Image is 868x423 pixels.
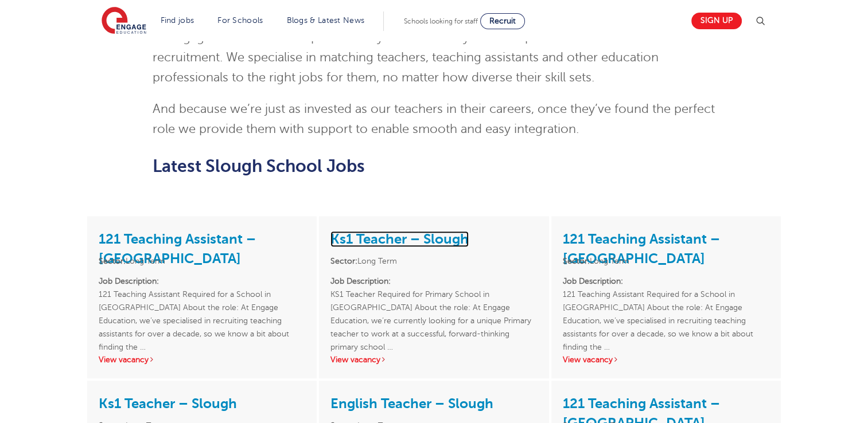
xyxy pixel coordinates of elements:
a: 121 Teaching Assistant – [GEOGRAPHIC_DATA] [563,231,720,267]
a: Sign up [691,13,742,29]
span: Recruit [489,17,516,25]
strong: Sector: [99,257,126,265]
a: Recruit [480,13,525,29]
p: KS1 Teacher Required for Primary School in [GEOGRAPHIC_DATA] About the role: At Engage Education,... [330,275,537,340]
span: Schools looking for staff [404,17,478,25]
a: Find jobs [161,16,194,25]
h2: Latest Slough School Jobs [153,156,715,176]
span: And because we’re just as invested as our teachers in their careers, once they’ve found the perfe... [153,102,715,136]
a: For Schools [217,16,263,25]
strong: Job Description: [99,277,159,285]
a: Ks1 Teacher – Slough [330,231,469,247]
a: 121 Teaching Assistant – [GEOGRAPHIC_DATA] [99,231,256,267]
strong: Sector: [563,257,590,265]
strong: Job Description: [330,277,391,285]
a: English Teacher – Slough [330,395,493,412]
a: View vacancy [563,355,619,364]
strong: Sector: [330,257,357,265]
a: Blogs & Latest News [287,16,365,25]
a: View vacancy [99,355,155,364]
a: View vacancy [330,355,387,364]
li: Long Term [330,254,537,268]
p: 121 Teaching Assistant Required for a School in [GEOGRAPHIC_DATA] About the role: At Engage Educa... [563,275,769,340]
strong: Job Description: [563,277,623,285]
span: At Engage Education we’re proud to say that we have years of experience in education recruitment.... [153,30,659,84]
li: Long Term [99,254,305,268]
li: Long Term [563,254,769,268]
p: 121 Teaching Assistant Required for a School in [GEOGRAPHIC_DATA] About the role: At Engage Educa... [99,275,305,340]
a: Ks1 Teacher – Slough [99,395,237,412]
img: Engage Education [102,7,146,36]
